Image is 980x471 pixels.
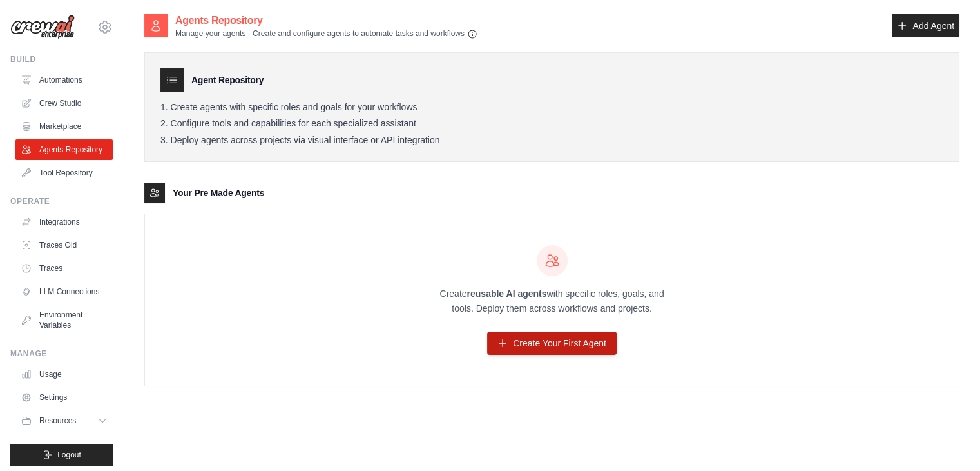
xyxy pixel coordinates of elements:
div: Build [10,54,113,65]
button: Logout [10,444,113,466]
a: Usage [15,364,113,385]
a: LLM Connections [15,281,113,302]
a: Traces [15,258,113,279]
a: Create Your First Agent [487,332,617,355]
span: Resources [39,416,76,426]
a: Traces Old [15,235,113,256]
img: Logo [10,15,75,39]
li: Configure tools and capabilities for each specialized assistant [160,118,943,130]
a: Add Agent [892,14,959,37]
h3: Agent Repository [191,74,264,86]
h2: Agents Repository [175,13,477,28]
strong: reusable AI agents [466,288,546,299]
p: Create with specific roles, goals, and tools. Deploy them across workflows and projects. [428,286,676,316]
li: Deploy agents across projects via visual interface or API integration [160,135,943,146]
span: Logout [57,450,81,460]
a: Integrations [15,212,113,232]
button: Resources [15,410,113,431]
a: Marketplace [15,116,113,137]
a: Settings [15,387,113,408]
h3: Your Pre Made Agents [173,186,264,199]
a: Environment Variables [15,305,113,336]
a: Crew Studio [15,93,113,114]
div: Operate [10,196,113,206]
a: Automations [15,70,113,90]
li: Create agents with specific roles and goals for your workflows [160,102,943,114]
p: Manage your agents - Create and configure agents to automate tasks and workflows [175,28,477,39]
a: Agents Repository [15,139,113,160]
a: Tool Repository [15,163,113,183]
div: Manage [10,348,113,359]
